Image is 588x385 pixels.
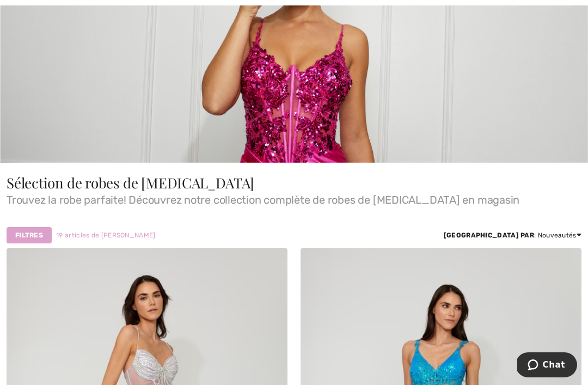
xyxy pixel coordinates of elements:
[444,231,534,239] strong: [GEOGRAPHIC_DATA] par
[7,190,581,205] span: Trouvez la robe parfaite! Découvrez notre collection complète de robes de [MEDICAL_DATA] en magasin
[517,352,577,380] iframe: Ouvre un widget dans lequel vous pouvez chatter avec l’un de nos agents
[56,230,155,240] span: 19 articles de [PERSON_NAME]
[7,173,254,192] span: Sélection de robes de [MEDICAL_DATA]
[444,230,581,240] div: : Nouveautés
[15,230,43,240] strong: Filtres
